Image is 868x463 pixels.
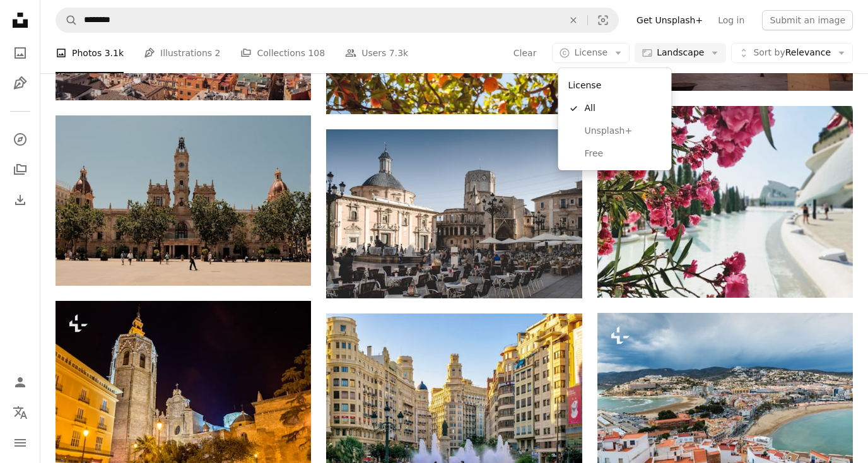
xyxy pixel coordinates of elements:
[585,148,662,160] span: Free
[558,68,672,170] div: License
[552,43,630,63] button: License
[574,47,607,57] span: License
[563,73,667,97] div: License
[585,102,662,115] span: All
[585,125,662,138] span: Unsplash+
